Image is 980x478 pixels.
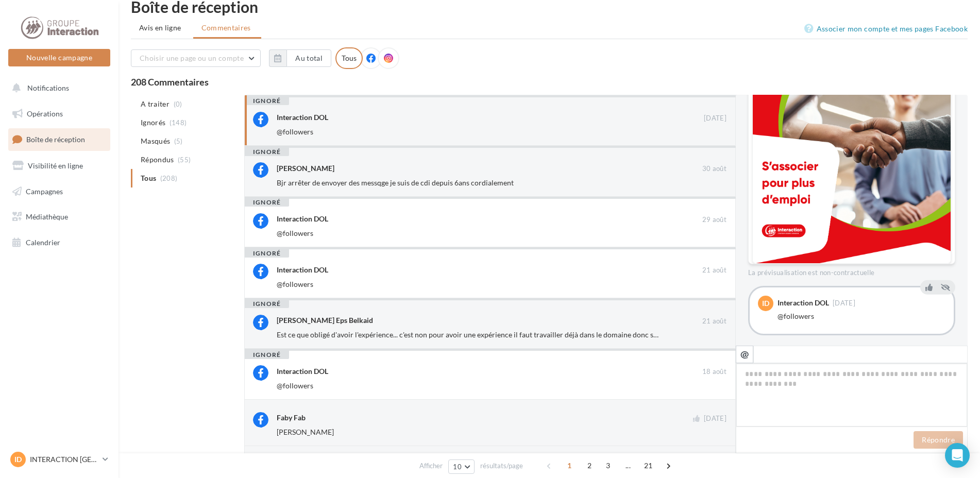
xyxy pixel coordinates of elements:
div: ignoré [245,249,289,258]
span: Choisir une page ou un compte [140,54,244,62]
a: ID INTERACTION [GEOGRAPHIC_DATA] [8,450,110,469]
span: @followers [277,229,313,237]
button: 10 [448,459,475,474]
div: 208 Commentaires [131,77,968,87]
span: Visibilité en ligne [28,161,83,170]
span: Médiathèque [26,212,68,221]
div: [PERSON_NAME] [277,163,334,174]
i: @ [740,349,749,358]
div: Tous [335,47,363,69]
div: Interaction DOL [277,112,328,123]
span: Notifications [27,83,69,92]
button: Nouvelle campagne [8,49,110,66]
button: Au total [269,49,331,67]
span: Avis en ligne [139,23,181,33]
a: Opérations [6,103,112,125]
div: ignoré [245,351,289,359]
a: Calendrier [6,232,112,253]
div: La prévisualisation est non-contractuelle [748,264,955,278]
span: [DATE] [704,114,726,123]
a: Médiathèque [6,206,112,228]
span: Bjr arrêter de envoyer des messqge je suis de cdi depuis 6ans cordialement [277,178,514,187]
button: Répondre [914,431,963,449]
span: (55) [178,156,191,164]
div: Interaction DOL [277,214,328,224]
div: ignoré [245,148,289,156]
span: 21 [640,457,657,474]
button: Au total [286,49,331,67]
p: INTERACTION [GEOGRAPHIC_DATA] [30,454,98,465]
div: Faby Fab [277,413,306,423]
span: Calendrier [26,238,60,247]
button: @ [736,346,753,363]
span: 1 [561,457,578,474]
span: 10 [453,463,462,471]
span: [DATE] [833,300,855,306]
span: Masqués [141,136,170,146]
span: 21 août [702,266,726,275]
span: [PERSON_NAME] [277,428,334,436]
span: 29 août [702,215,726,225]
span: @followers [277,381,313,390]
div: ignoré [245,198,289,207]
div: ignoré [245,300,289,308]
span: Boîte de réception [26,135,85,144]
div: Interaction DOL [778,299,829,306]
span: 21 août [702,317,726,326]
span: Campagnes [26,186,63,195]
a: Boîte de réception [6,128,112,150]
a: Associer mon compte et mes pages Facebook [804,23,968,35]
span: 3 [600,457,616,474]
span: 30 août [702,164,726,174]
span: @followers [277,280,313,288]
span: [DATE] [704,414,726,423]
span: (148) [170,118,187,127]
div: Interaction DOL [277,366,328,377]
span: A traiter [141,99,170,109]
span: 18 août [702,367,726,377]
span: (0) [174,100,182,108]
span: @followers [277,127,313,136]
span: Ignorés [141,117,165,128]
span: 2 [581,457,598,474]
button: Notifications [6,77,108,99]
div: [PERSON_NAME] Eps Belkaid [277,315,373,326]
span: (5) [174,137,183,145]
div: ignoré [245,97,289,105]
div: Open Intercom Messenger [945,443,970,468]
div: Interaction DOL [277,265,328,275]
button: Choisir une page ou un compte [131,49,261,67]
span: ID [14,454,22,465]
a: Campagnes [6,181,112,202]
span: Est ce que obligé d'avoir l'expérience... c'est non pour avoir une expérience il faut travailler ... [277,330,822,339]
span: résultats/page [480,461,523,471]
div: @followers [778,311,945,321]
span: ... [620,457,636,474]
span: Afficher [419,461,443,471]
span: ID [762,298,769,309]
a: Visibilité en ligne [6,155,112,177]
span: Répondus [141,155,174,165]
span: Opérations [27,109,63,118]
